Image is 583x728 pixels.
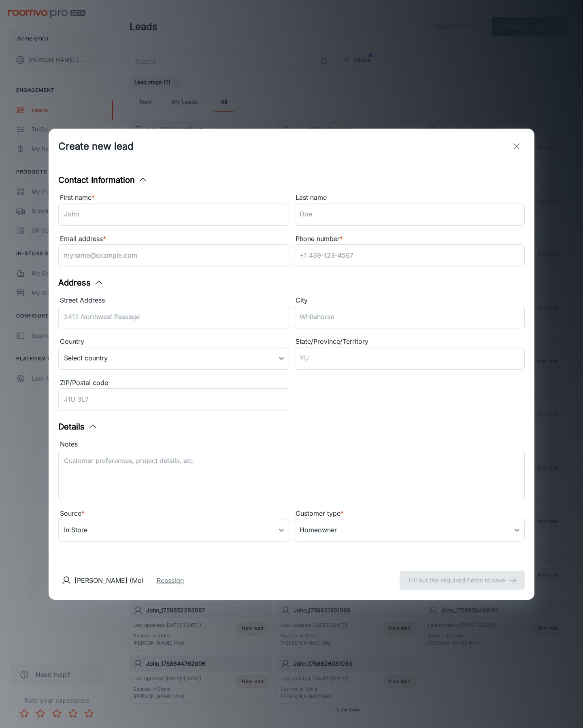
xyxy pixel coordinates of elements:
div: Customer type [294,508,525,519]
div: State/Province/Territory [294,336,525,347]
div: Homeowner [294,519,525,542]
p: [PERSON_NAME] (Me) [74,576,144,585]
div: ZIP/Postal code [58,378,289,388]
button: Contact Information [58,174,148,186]
div: Notes [58,439,525,450]
div: Last name [294,193,525,203]
input: John [58,203,289,226]
button: exit [509,138,525,154]
button: Details [58,421,98,433]
input: Doe [294,203,525,226]
input: +1 439-123-4567 [294,244,525,267]
div: Select country [58,347,289,370]
div: Source [58,508,289,519]
button: Reassign [157,576,184,585]
div: Country [58,336,289,347]
div: Email address [58,234,289,244]
button: Address [58,277,104,289]
div: First name [58,193,289,203]
input: YU [294,347,525,370]
div: Phone number [294,234,525,244]
input: 2412 Northwest Passage [58,306,289,328]
input: myname@example.com [58,244,289,267]
div: In Store [58,519,289,542]
input: Whitehorse [294,306,525,328]
input: J1U 3L7 [58,388,289,411]
h1: Create new lead [58,139,134,154]
div: City [294,295,525,306]
div: Street Address [58,295,289,306]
